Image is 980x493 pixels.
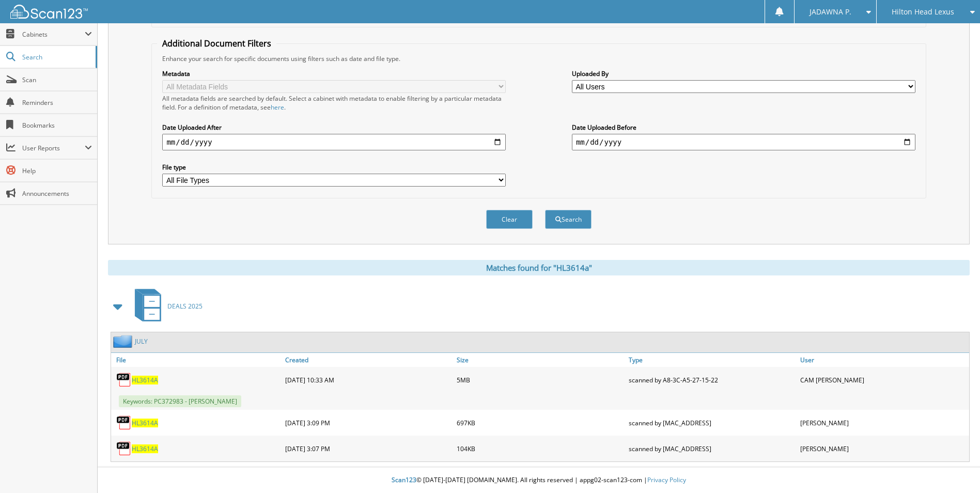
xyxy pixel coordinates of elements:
div: Matches found for "HL3614a" [108,260,970,275]
a: JULY [135,337,148,346]
input: start [162,134,506,150]
span: Help [22,166,92,175]
span: Announcements [22,189,92,198]
a: here [271,103,284,112]
div: 697KB [454,412,626,433]
img: PDF.png [116,372,132,388]
div: [PERSON_NAME] [798,412,969,433]
span: Scan [22,75,92,84]
img: scan123-logo-white.svg [10,5,88,19]
img: PDF.png [116,415,132,430]
div: All metadata fields are searched by default. Select a cabinet with metadata to enable filtering b... [162,94,506,112]
a: HL3614A [132,444,158,453]
div: © [DATE]-[DATE] [DOMAIN_NAME]. All rights reserved | appg02-scan123-com | [98,468,980,493]
span: Hilton Head Lexus [892,9,954,15]
legend: Additional Document Filters [157,38,276,49]
button: Clear [486,210,533,229]
input: end [572,134,915,150]
a: Privacy Policy [647,475,686,484]
span: Reminders [22,98,92,107]
div: [DATE] 3:09 PM [283,412,454,433]
img: folder2.png [113,335,135,348]
label: Date Uploaded After [162,123,506,132]
label: Metadata [162,69,506,78]
a: Size [454,353,626,367]
a: File [111,353,283,367]
div: Enhance your search for specific documents using filters such as date and file type. [157,54,920,63]
label: Date Uploaded Before [572,123,915,132]
div: [PERSON_NAME] [798,438,969,459]
a: Type [626,353,798,367]
a: HL3614A [132,419,158,427]
span: JADAWNA P. [810,9,851,15]
div: scanned by [MAC_ADDRESS] [626,412,798,433]
span: User Reports [22,144,85,152]
img: PDF.png [116,441,132,456]
span: Search [22,53,90,61]
span: Scan123 [392,475,416,484]
a: User [798,353,969,367]
label: Uploaded By [572,69,915,78]
iframe: Chat Widget [928,443,980,493]
a: HL3614A [132,376,158,384]
div: 5MB [454,369,626,390]
div: 104KB [454,438,626,459]
div: scanned by A8-3C-A5-27-15-22 [626,369,798,390]
div: [DATE] 10:33 AM [283,369,454,390]
span: Keywords: PC372983 - [PERSON_NAME] [119,395,241,407]
span: DEALS 2025 [167,302,203,311]
button: Search [545,210,592,229]
span: Bookmarks [22,121,92,130]
span: Cabinets [22,30,85,39]
a: Created [283,353,454,367]
div: [DATE] 3:07 PM [283,438,454,459]
a: DEALS 2025 [129,286,203,327]
div: scanned by [MAC_ADDRESS] [626,438,798,459]
label: File type [162,163,506,172]
div: CAM [PERSON_NAME] [798,369,969,390]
